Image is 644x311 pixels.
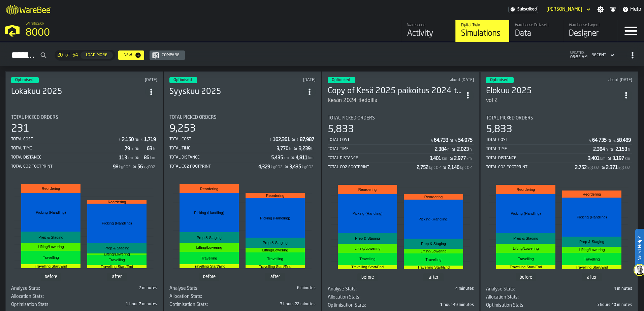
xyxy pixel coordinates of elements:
[486,303,558,308] div: Title
[328,156,429,161] div: Total Distance
[141,138,143,142] span: €
[328,303,474,311] span: 279,150
[454,156,466,161] div: Stat Value
[11,302,157,310] div: stat-Optimisation Stats:
[169,286,316,294] div: stat-Analyse Stats:
[270,138,272,142] span: €
[169,302,241,307] div: Title
[328,115,474,172] div: stat-Total Picked Orders
[121,53,135,58] div: New
[487,179,632,285] div: stat-
[455,20,509,42] a: link-to-/wh/i/b2e041e4-2753-4086-a82a-958e8abdd2c7/simulations
[86,286,157,290] div: 2 minutes
[575,165,587,170] div: Stat Value
[169,115,217,120] span: Total Picked Orders
[515,28,558,39] div: Data
[169,87,303,97] h3: Syyskuu 2025
[328,295,474,303] div: stat-Allocation Stats:
[271,165,283,170] span: kgCO2
[11,286,40,291] span: Analyse Stats:
[328,295,399,300] div: Title
[560,286,632,291] div: 4 minutes
[328,97,462,105] div: Kesän 2024 tiedoilla
[606,147,608,152] span: h
[332,78,350,82] span: Optimised
[328,86,462,97] div: Copy of Kesä 2025 paikoitus 2024 tiedoilla
[606,165,618,170] div: Stat Value
[169,302,316,310] span: 279,150
[328,286,474,295] div: stat-Analyse Stats:
[169,115,316,120] div: Title
[508,6,538,13] div: Menu Subscription
[297,138,299,142] span: €
[508,6,538,13] a: link-to-/wh/i/b2e041e4-2753-4086-a82a-958e8abdd2c7/settings/billing
[328,179,473,285] div: stat-
[300,137,314,142] div: Stat Value
[615,147,627,152] div: Stat Value
[461,28,504,39] div: Simulations
[169,294,202,299] span: Allocation Stats:
[169,302,316,310] div: stat-Optimisation Stats:
[328,77,355,83] div: status-3 2
[11,302,50,307] span: Optimisation Stats:
[546,7,582,12] div: DropdownMenuValue-Max Luoma
[328,303,399,308] div: Title
[11,115,157,120] div: Title
[486,138,588,142] div: Total Cost
[169,146,277,151] div: Total Time
[11,123,29,135] div: 231
[589,138,591,143] span: €
[618,166,630,170] span: kgCO2
[486,86,620,97] div: Elokuu 2025
[328,303,366,308] span: Optimisation Stats:
[574,78,632,82] div: Updated: 8/29/2025, 8:38:49 AM Created: 8/29/2025, 7:31:27 AM
[169,294,241,299] div: Title
[461,23,504,28] div: Digital Twin
[328,110,474,311] section: card-SimulationDashboardCard-optimised
[137,164,143,170] div: Stat Value
[311,147,314,151] span: h
[486,295,558,300] div: Title
[486,97,620,105] div: vol 2
[486,286,558,292] div: Title
[486,77,514,83] div: status-3 2
[486,295,519,300] span: Allocation Stats:
[52,50,118,61] div: ButtonLoadMore-Load More-Prev-First-Last
[486,286,515,292] span: Analyse Stats:
[11,286,83,291] div: Title
[147,146,152,151] div: Stat Value
[490,78,508,82] span: Optimised
[328,295,360,300] span: Allocation Stats:
[328,115,474,121] div: Title
[11,87,145,97] h3: Lokakuu 2025
[587,275,597,280] text: after
[486,303,632,311] div: stat-Optimisation Stats:
[520,275,532,280] text: before
[289,164,301,170] div: Stat Value
[273,137,290,142] div: Stat Value
[560,303,632,307] div: 5 hours 40 minutes
[617,20,644,42] label: button-toggle-Menu
[112,274,122,279] text: after
[569,28,612,39] div: Designer
[270,274,280,279] text: after
[244,286,316,290] div: 6 minutes
[515,23,558,28] div: Warehouse Datasets
[26,22,44,26] span: Warehouse
[402,286,474,291] div: 4 minutes
[125,146,130,151] div: Stat Value
[442,157,447,161] span: km
[486,115,533,121] span: Total Picked Orders
[11,109,157,310] section: card-SimulationDashboardCard-optimised
[592,138,607,143] div: Stat Value
[144,137,156,142] div: Stat Value
[15,78,33,82] span: Optimised
[169,286,241,291] div: Title
[486,115,632,121] div: Title
[591,53,606,58] div: DropdownMenuValue-4
[407,28,450,39] div: Activity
